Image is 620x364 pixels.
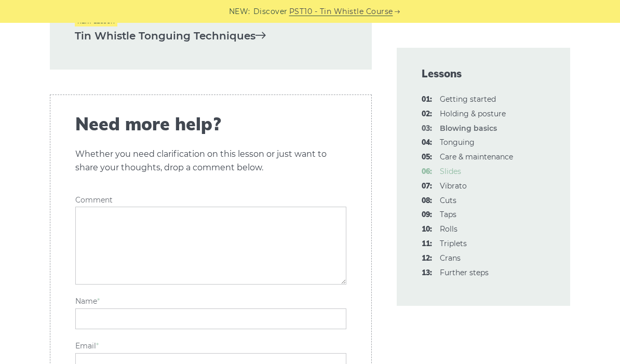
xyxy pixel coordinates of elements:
[229,6,250,18] span: NEW:
[422,223,432,236] span: 10:
[440,224,457,234] a: 10:Rolls
[422,108,432,120] span: 02:
[440,181,467,191] a: 07:Vibrato
[440,109,506,118] a: 02:Holding & posture
[440,95,496,104] a: 01:Getting started
[422,137,432,149] span: 04:
[422,252,432,265] span: 12:
[422,66,545,81] span: Lessons
[440,253,461,263] a: 12:Crans
[75,297,347,306] label: Name
[440,196,456,205] a: 08:Cuts
[440,210,456,219] a: 09:Taps
[422,195,432,207] span: 08:
[75,147,347,174] p: Whether you need clarification on this lesson or just want to share your thoughts, drop a comment...
[440,167,461,176] a: 06:Slides
[422,180,432,193] span: 07:
[422,209,432,221] span: 09:
[422,238,432,250] span: 11:
[289,6,393,18] a: PST10 - Tin Whistle Course
[422,151,432,164] span: 05:
[75,114,347,135] span: Need more help?
[440,124,497,133] strong: Blowing basics
[75,342,347,350] label: Email
[440,239,467,248] a: 11:Triplets
[422,267,432,279] span: 13:
[75,196,347,205] label: Comment
[422,93,432,106] span: 01:
[253,6,288,18] span: Discover
[75,28,347,45] a: Tin Whistle Tonguing Techniques
[422,123,432,135] span: 03:
[440,152,513,161] a: 05:Care & maintenance
[440,138,475,147] a: 04:Tonguing
[440,268,489,277] a: 13:Further steps
[422,166,432,178] span: 06:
